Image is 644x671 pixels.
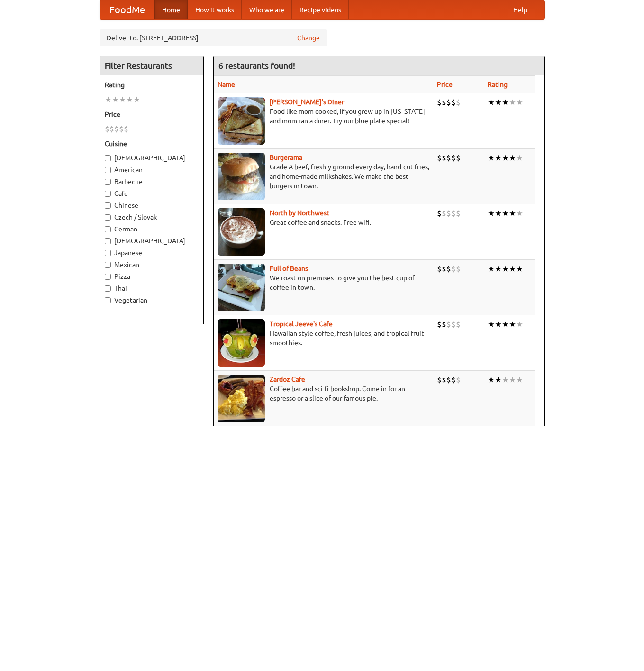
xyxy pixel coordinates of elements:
[488,319,495,330] li: ★
[446,97,451,108] li: $
[218,153,265,200] img: burgerama.jpg
[105,179,111,185] input: Barbecue
[488,81,508,88] a: Rating
[456,208,461,219] li: $
[502,153,509,163] li: ★
[105,226,111,232] input: German
[456,97,461,108] li: $
[105,155,111,161] input: [DEMOGRAPHIC_DATA]
[502,208,509,219] li: ★
[488,264,495,274] li: ★
[488,375,495,385] li: ★
[218,218,429,227] p: Great coffee and snacks. Free wifi.
[218,81,235,88] a: Name
[495,264,502,274] li: ★
[105,236,199,246] label: [DEMOGRAPHIC_DATA]
[105,284,199,293] label: Thai
[126,94,133,105] li: ★
[105,262,111,268] input: Mexican
[218,384,429,403] p: Coffee bar and sci-fi bookshop. Come in for an espresso or a slice of our famous pie.
[442,208,446,219] li: $
[218,264,265,311] img: beans.jpg
[105,189,199,198] label: Cafe
[495,319,502,330] li: ★
[506,0,535,19] a: Help
[516,264,523,274] li: ★
[451,153,456,163] li: $
[270,376,305,383] a: Zardoz Cafe
[100,0,154,19] a: FoodMe
[509,375,516,385] li: ★
[495,97,502,108] li: ★
[516,153,523,163] li: ★
[270,98,344,106] a: [PERSON_NAME]'s Diner
[188,0,242,19] a: How it works
[133,94,140,105] li: ★
[451,264,456,274] li: $
[105,177,199,186] label: Barbecue
[516,97,523,108] li: ★
[502,97,509,108] li: ★
[114,124,119,134] li: $
[456,153,461,163] li: $
[456,319,461,330] li: $
[442,375,446,385] li: $
[105,238,111,244] input: [DEMOGRAPHIC_DATA]
[218,97,265,145] img: sallys.jpg
[446,264,451,274] li: $
[509,264,516,274] li: ★
[451,208,456,219] li: $
[297,33,320,43] a: Change
[105,80,199,90] h5: Rating
[112,94,119,105] li: ★
[218,61,295,70] ng-pluralize: 6 restaurants found!
[516,375,523,385] li: ★
[105,191,111,197] input: Cafe
[218,107,429,126] p: Food like mom cooked, if you grew up in [US_STATE] and mom ran a diner. Try our blue plate special!
[442,319,446,330] li: $
[218,273,429,292] p: We roast on premises to give you the best cup of coffee in town.
[105,212,199,222] label: Czech / Slovak
[442,153,446,163] li: $
[437,81,453,88] a: Price
[451,97,456,108] li: $
[270,209,329,217] a: North by Northwest
[292,0,349,19] a: Recipe videos
[105,285,111,292] input: Thai
[456,264,461,274] li: $
[105,201,199,210] label: Chinese
[105,94,112,105] li: ★
[105,297,111,303] input: Vegetarian
[442,97,446,108] li: $
[451,375,456,385] li: $
[154,0,188,19] a: Home
[488,208,495,219] li: ★
[516,319,523,330] li: ★
[105,165,199,175] label: American
[105,260,199,269] label: Mexican
[270,154,302,161] a: Burgerama
[218,208,265,256] img: north.jpg
[119,124,124,134] li: $
[105,248,199,257] label: Japanese
[437,319,442,330] li: $
[109,124,114,134] li: $
[488,153,495,163] li: ★
[119,94,126,105] li: ★
[270,320,333,328] a: Tropical Jeeve's Cafe
[105,167,111,173] input: American
[488,97,495,108] li: ★
[446,208,451,219] li: $
[218,329,429,348] p: Hawaiian style coffee, fresh juices, and tropical fruit smoothies.
[105,153,199,163] label: [DEMOGRAPHIC_DATA]
[442,264,446,274] li: $
[105,274,111,280] input: Pizza
[495,153,502,163] li: ★
[105,295,199,305] label: Vegetarian
[446,375,451,385] li: $
[502,319,509,330] li: ★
